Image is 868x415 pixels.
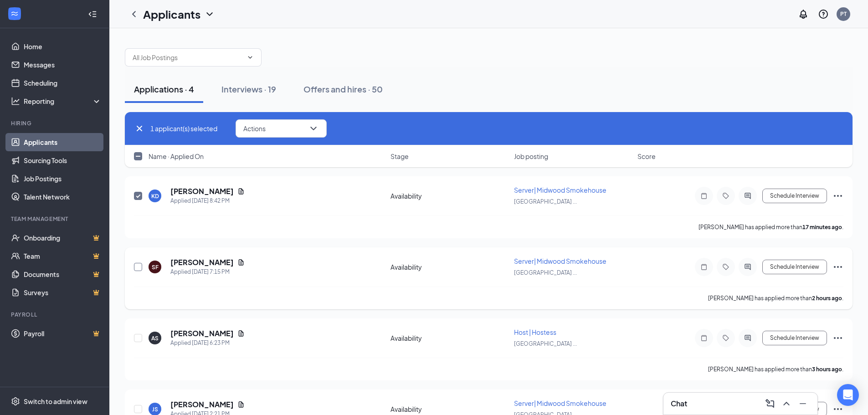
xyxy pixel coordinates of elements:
svg: Note [699,334,709,342]
svg: Tag [720,192,731,200]
a: Talent Network [24,188,102,206]
button: Schedule Interview [762,189,827,203]
div: Interviews · 19 [221,83,276,95]
svg: ActiveChat [742,334,753,342]
svg: Document [237,401,245,408]
svg: QuestionInfo [818,9,829,20]
svg: Tag [720,334,731,342]
span: Host | Hostess [514,328,556,336]
button: Minimize [796,396,810,411]
div: Reporting [24,97,102,106]
svg: Ellipses [832,333,843,343]
div: Switch to admin view [24,397,87,406]
svg: Minimize [797,398,808,409]
svg: Document [237,188,245,195]
div: Team Management [11,215,100,223]
svg: ComposeMessage [765,398,776,409]
svg: Ellipses [832,261,843,272]
span: Name · Applied On [149,152,204,161]
svg: Document [237,330,245,337]
a: Home [24,37,102,56]
div: Applied [DATE] 8:42 PM [170,196,245,205]
svg: Notifications [798,9,809,20]
a: Messages [24,56,102,74]
a: PayrollCrown [24,324,102,343]
div: KD [151,192,159,200]
div: Offers and hires · 50 [303,83,383,95]
span: Server| Midwood Smokehouse [514,257,606,265]
h3: Chat [671,399,687,409]
h5: [PERSON_NAME] [170,186,234,196]
div: Availability [390,191,508,200]
svg: ChevronDown [204,9,215,20]
h5: [PERSON_NAME] [170,257,234,267]
svg: ActiveChat [742,263,753,271]
a: TeamCrown [24,247,102,265]
p: [PERSON_NAME] has applied more than . [708,365,843,373]
div: Availability [390,333,508,343]
div: Hiring [11,119,100,127]
div: PT [840,10,847,18]
svg: Settings [11,397,20,406]
svg: Note [699,192,709,200]
h5: [PERSON_NAME] [170,400,234,410]
a: OnboardingCrown [24,229,102,247]
div: Payroll [11,311,100,318]
div: Applications · 4 [134,83,194,95]
svg: Ellipses [832,404,843,415]
svg: ChevronDown [247,54,254,61]
span: [GEOGRAPHIC_DATA] ... [514,340,577,347]
h5: [PERSON_NAME] [170,328,234,338]
span: 1 applicant(s) selected [150,123,217,133]
svg: ChevronLeft [128,9,139,20]
a: Sourcing Tools [24,151,102,169]
svg: WorkstreamLogo [10,9,19,18]
input: All Job Postings [133,52,243,62]
svg: Collapse [88,10,97,19]
svg: ChevronDown [308,123,319,134]
div: Applied [DATE] 6:23 PM [170,338,245,348]
b: 17 minutes ago [802,224,842,231]
svg: Ellipses [832,190,843,201]
span: Score [637,152,656,161]
p: [PERSON_NAME] has applied more than . [699,223,843,231]
a: DocumentsCrown [24,265,102,283]
span: Actions [243,125,266,132]
svg: Document [237,259,245,266]
span: Job posting [514,152,548,161]
svg: Note [699,263,709,271]
svg: Tag [720,263,731,271]
span: [GEOGRAPHIC_DATA] ... [514,198,577,205]
div: JS [152,405,158,413]
b: 3 hours ago [812,366,842,373]
a: Applicants [24,133,102,151]
svg: ActiveChat [742,192,753,200]
svg: Cross [134,123,145,134]
div: Availability [390,262,508,272]
svg: Analysis [11,97,20,106]
div: Open Intercom Messenger [837,384,859,406]
a: Scheduling [24,74,102,92]
span: Server| Midwood Smokehouse [514,186,606,194]
div: Availability [390,405,508,414]
span: Server| Midwood Smokehouse [514,399,606,407]
span: [GEOGRAPHIC_DATA] ... [514,269,577,276]
span: Stage [390,152,409,161]
button: ComposeMessage [763,396,777,411]
b: 2 hours ago [812,295,842,302]
div: SF [152,263,159,271]
svg: ChevronUp [781,398,792,409]
a: Job Postings [24,169,102,188]
div: AS [151,334,159,342]
p: [PERSON_NAME] has applied more than . [708,294,843,302]
h1: Applicants [143,6,200,22]
div: Applied [DATE] 7:15 PM [170,267,245,277]
a: SurveysCrown [24,283,102,302]
button: ChevronUp [779,396,794,411]
button: Schedule Interview [762,260,827,274]
button: Schedule Interview [762,331,827,345]
button: ActionsChevronDown [236,119,327,138]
